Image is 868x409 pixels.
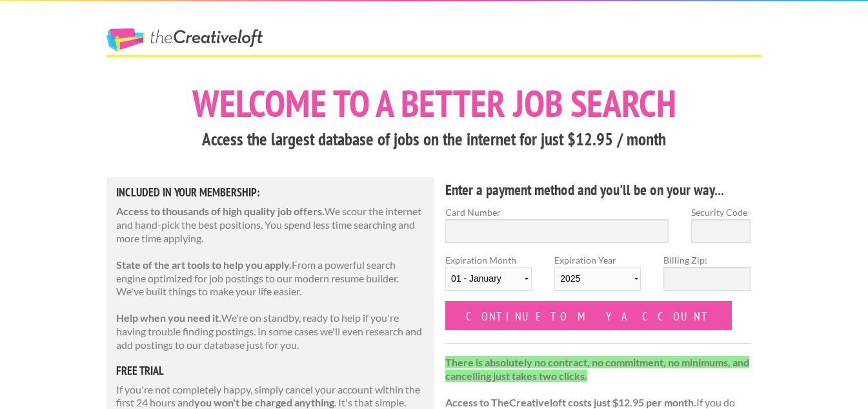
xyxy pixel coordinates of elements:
label: Security Code [691,205,751,219]
label: Expiration Year [554,253,641,301]
h5: Included in Your Membership: [116,187,425,198]
select: Expiration Year [554,267,641,291]
h5: free trial [116,365,425,377]
strong: Help when you need it. [116,311,221,324]
strong: State of the art tools to help you apply. [116,258,292,271]
h3: Access the largest database of jobs on the internet for just $12.95 / month [106,127,762,152]
strong: you won't be charged anything [194,396,334,408]
strong: Access to thousands of high quality job offers. [116,205,325,217]
label: Card Number [445,205,669,219]
p: We're on standby, ready to help if you're having trouble finding postings. In some cases we'll ev... [116,311,425,351]
input: Continue to my account [445,301,732,330]
h4: Enter a payment method and you'll be on your way... [445,180,751,200]
label: Billing Zip: [663,253,750,267]
h1: Welcome to a better job search [106,85,762,122]
p: From a powerful search engine optimized for job postings to our modern resume builder. We've buil... [116,258,425,299]
select: Expiration Month [445,267,532,291]
p: We scour the internet and hand-pick the best positions. You spend less time searching and more ti... [116,205,425,245]
strong: Access to TheCreativeloft costs just $12.95 per month. [445,396,696,408]
a: The Creative Loft [106,28,263,52]
strong: There is absolutely no contract, no commitment, no minimums, and cancelling just takes two clicks. [445,356,749,382]
label: Expiration Month [445,253,532,301]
